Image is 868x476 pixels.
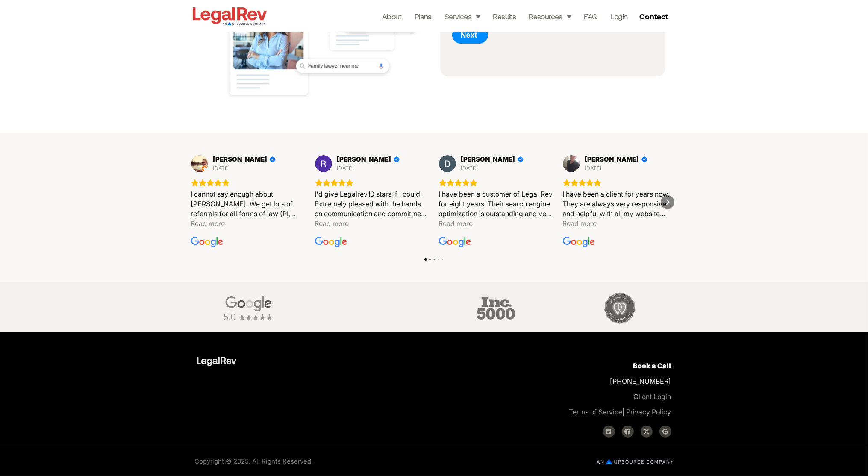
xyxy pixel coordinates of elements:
a: Book a Call [633,361,671,370]
div: Verified Customer [394,156,400,162]
a: View on Google [315,155,332,172]
div: Read more [191,219,225,229]
span: [PERSON_NAME] [213,156,268,163]
div: Previous [194,195,208,209]
a: Login [610,10,627,22]
a: Plans [415,10,432,22]
a: Review by Dan DelMain [213,156,276,163]
a: Client Login [634,392,671,401]
div: Read more [315,219,349,229]
a: Resources [529,10,571,22]
a: Services [444,10,480,22]
a: View on Google [439,155,456,172]
a: View on Google [191,155,208,172]
span: [PERSON_NAME] [585,156,639,163]
a: Contact [636,9,674,23]
div: Rating: 5.0 out of 5 [191,179,306,187]
div: Read more [563,219,597,229]
a: View on Google [563,155,580,172]
img: Roxy Manesh [315,155,332,172]
img: Dan DelMain [191,155,208,172]
nav: Menu [382,10,628,22]
a: Terms of Service [569,408,623,416]
div: Carousel [191,155,678,250]
div: Rating: 5.0 out of 5 [563,179,677,187]
a: About [382,10,402,22]
button: Next [452,26,488,44]
a: Review by John Strazzulla [585,156,647,163]
a: Results [493,10,516,22]
span: [PERSON_NAME] [337,156,391,163]
img: John Strazzulla [563,155,580,172]
a: View on Google [563,235,595,249]
div: Verified Customer [270,156,276,162]
div: I have been a client for years now. They are always very responsive and helpful with all my websi... [563,189,677,219]
div: [DATE] [585,165,602,172]
div: Read more [439,219,473,229]
div: [DATE] [337,165,354,172]
div: I have been a customer of Legal Rev for eight years. Their search engine optimization is outstand... [439,189,553,219]
a: FAQ [584,10,597,22]
a: Review by Dave King [461,156,524,163]
a: Privacy Policy [627,408,671,416]
div: [DATE] [461,165,478,172]
a: View on Google [315,235,347,249]
div: [DATE] [213,165,230,172]
span: Copyright © 2025. All Rights Reserved. [195,457,313,465]
a: View on Google [439,235,471,249]
span: | [569,408,625,416]
div: Next [661,195,674,209]
div: I'd give Legalrev10 stars if I could! Extremely pleased with the hands on communication and commi... [315,189,430,219]
a: Review by Roxy Manesh [337,156,400,163]
div: Rating: 5.0 out of 5 [315,179,430,187]
div: Verified Customer [641,156,647,162]
span: Contact [639,12,668,20]
div: I cannot say enough about [PERSON_NAME]. We get lots of referrals for all forms of law (PI, crimi... [191,189,306,219]
img: Dave King [439,155,456,172]
div: Verified Customer [518,156,524,162]
div: Rating: 5.0 out of 5 [439,179,553,187]
p: [PHONE_NUMBER] [445,358,671,420]
span: [PERSON_NAME] [461,156,515,163]
a: View on Google [191,235,224,249]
